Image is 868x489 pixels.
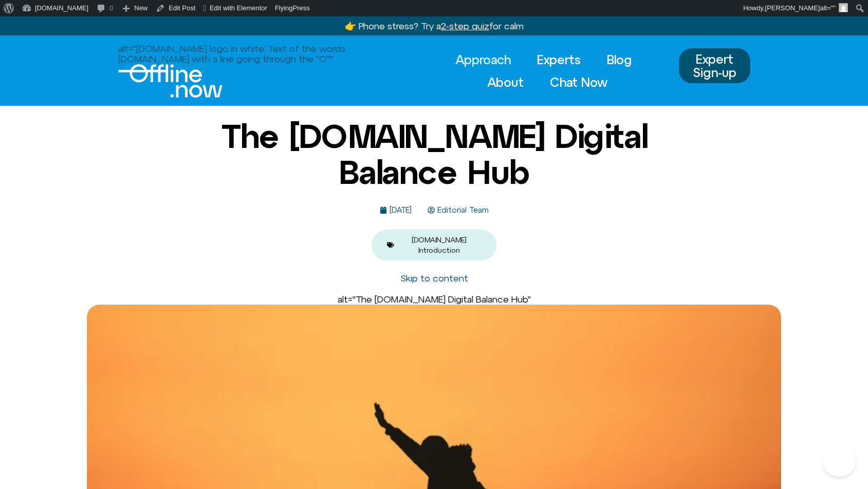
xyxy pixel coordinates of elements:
span: alt="" [820,4,836,12]
div: Logo [118,44,402,98]
a: alt="[DOMAIN_NAME] logo in white. Text of the words [DOMAIN_NAME] with a line going through the "O"" [118,44,402,98]
span: [PERSON_NAME] [765,4,820,12]
a: Approach [446,48,520,71]
a: Blog [598,48,641,71]
time: [DATE] [390,205,412,214]
span: Edit with Elementor [210,4,267,12]
a: 👉 Phone stress? Try a2-step quizfor calm [345,21,524,31]
a: [DOMAIN_NAME] Introduction [412,236,467,254]
a: [DATE] [380,206,412,215]
a: Expert Sign-up [679,48,750,84]
iframe: Botpress [823,444,856,477]
u: 2-step quiz [441,21,489,31]
nav: Menu [423,48,669,93]
a: Editorial Team [428,206,489,215]
h1: The [DOMAIN_NAME] Digital Balance Hub [185,118,684,191]
span: Expert Sign-up [686,52,743,80]
span: alt="The [DOMAIN_NAME] Digital Balance Hub" [338,294,531,305]
a: About [478,71,533,93]
a: Skip to content [400,273,468,284]
span: alt="[DOMAIN_NAME] logo in white. Text of the words [DOMAIN_NAME] with a line going through the "O"" [118,43,345,64]
a: Experts [528,48,590,71]
img: Offline.Now logo in white. Text of the words offline.now with a line going through the "O" [118,64,223,98]
span: Editorial Team [435,206,489,215]
a: Chat Now [541,71,617,93]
